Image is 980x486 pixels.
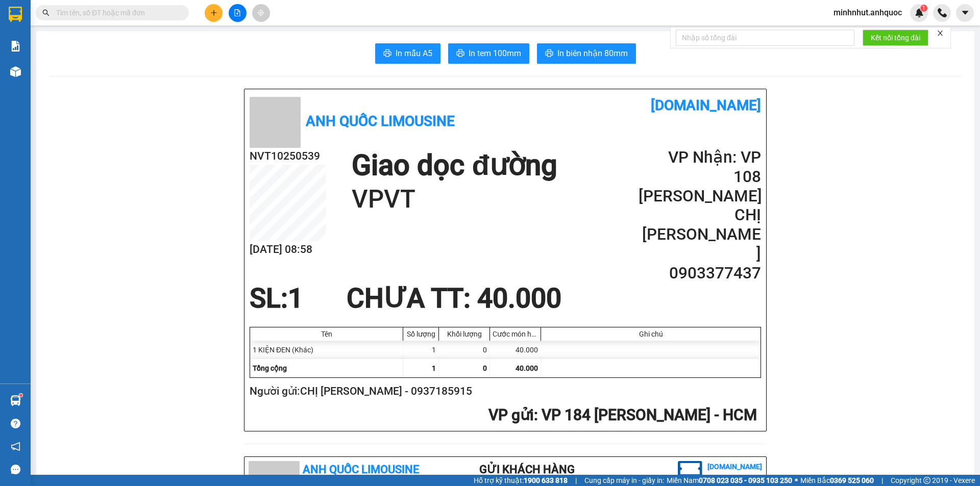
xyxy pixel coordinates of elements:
[403,341,439,359] div: 1
[871,32,920,43] span: Kết nối tổng đài
[250,283,288,314] span: SL:
[306,113,455,130] b: Anh Quốc Limousine
[19,394,22,397] sup: 1
[825,6,910,19] span: minhnhut.anhquoc
[406,330,436,338] div: Số lượng
[10,41,21,52] img: solution-icon
[10,66,21,77] img: warehouse-icon
[474,475,568,486] span: Hỗ trợ kỹ thuật:
[937,30,944,37] span: close
[11,442,20,451] span: notification
[439,341,490,359] div: 0
[707,472,762,485] li: (c) 2017
[922,5,925,12] span: 1
[545,49,553,59] span: printer
[205,4,223,22] button: plus
[250,405,757,426] h2: : VP 184 [PERSON_NAME] - HCM
[639,264,761,283] h2: 0903377437
[639,148,761,206] h2: VP Nhận: VP 108 [PERSON_NAME]
[375,43,440,64] button: printerIn mẫu A5
[667,475,792,486] span: Miền Nam
[490,341,541,359] div: 40.000
[795,478,798,482] span: ⚪️
[11,465,20,474] span: message
[923,477,930,484] span: copyright
[938,8,947,17] img: phone-icon
[250,148,326,165] h2: NVT10250539
[678,461,702,485] img: logo.jpg
[920,5,927,12] sup: 1
[537,43,636,64] button: printerIn biên nhận 80mm
[863,30,928,46] button: Kết nối tổng đài
[11,419,20,428] span: question-circle
[456,49,464,59] span: printer
[253,330,400,338] div: Tên
[651,97,761,114] b: [DOMAIN_NAME]
[250,341,403,359] div: 1 KIỆN ĐEN (Khác)
[881,475,883,486] span: |
[340,283,568,314] div: CHƯA TT : 40.000
[584,475,664,486] span: Cung cấp máy in - giấy in:
[383,49,391,59] span: printer
[210,9,217,16] span: plus
[250,383,757,400] h2: Người gửi: CHỊ [PERSON_NAME] - 0937185915
[253,364,287,372] span: Tổng cộng
[432,364,436,372] span: 1
[699,476,792,484] strong: 0708 023 035 - 0935 103 250
[229,4,247,22] button: file-add
[56,7,177,18] input: Tìm tên, số ĐT hoặc mã đơn
[396,47,432,60] span: In mẫu A5
[257,9,264,16] span: aim
[915,8,924,17] img: icon-new-feature
[42,9,50,16] span: search
[524,476,568,484] strong: 1900 633 818
[544,330,758,338] div: Ghi chú
[10,395,21,406] img: warehouse-icon
[488,406,534,424] span: VP gửi
[676,30,854,46] input: Nhập số tổng đài
[557,47,628,60] span: In biên nhận 80mm
[303,463,419,476] b: Anh Quốc Limousine
[483,364,487,372] span: 0
[469,47,521,60] span: In tem 100mm
[479,463,575,476] b: Gửi khách hàng
[639,206,761,263] h2: CHỊ [PERSON_NAME]
[830,476,874,484] strong: 0369 525 060
[448,43,529,64] button: printerIn tem 100mm
[352,183,557,216] h1: VPVT
[252,4,270,22] button: aim
[250,241,326,258] h2: [DATE] 08:58
[575,475,577,486] span: |
[288,283,303,314] span: 1
[493,330,538,338] div: Cước món hàng
[516,364,538,372] span: 40.000
[352,148,557,183] h1: Giao dọc đường
[442,330,487,338] div: Khối lượng
[234,9,241,16] span: file-add
[707,463,762,471] b: [DOMAIN_NAME]
[961,8,970,17] span: caret-down
[9,7,22,22] img: logo-vxr
[800,475,874,486] span: Miền Bắc
[956,4,974,22] button: caret-down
